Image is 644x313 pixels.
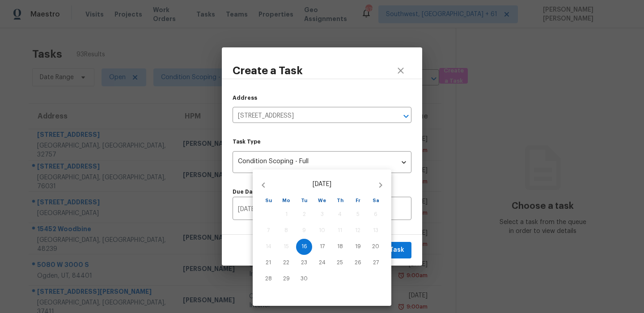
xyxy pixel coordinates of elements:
span: Tu [296,197,312,205]
button: 23 [296,255,312,271]
button: 18 [332,239,348,255]
button: 24 [314,255,330,271]
p: 23 [301,259,307,266]
button: 25 [332,255,348,271]
p: 22 [283,259,289,266]
button: 29 [278,271,294,287]
button: 19 [350,239,366,255]
span: Fr [350,197,366,205]
button: 17 [314,239,330,255]
p: 30 [301,275,308,283]
button: 28 [260,271,276,287]
p: 27 [373,259,379,266]
p: 29 [283,275,290,283]
button: 26 [350,255,366,271]
p: [DATE] [274,180,370,189]
button: 16 [296,239,312,255]
p: 24 [319,259,326,266]
span: Mo [278,197,294,205]
span: We [314,197,330,205]
p: 17 [320,243,325,250]
p: 18 [337,243,343,250]
p: 28 [265,275,272,283]
p: 20 [372,243,379,250]
p: 19 [355,243,361,250]
button: 27 [368,255,384,271]
span: Th [332,197,348,205]
button: 20 [368,239,384,255]
p: 25 [337,259,343,266]
p: 21 [266,259,271,266]
span: Su [260,197,276,205]
button: 21 [260,255,276,271]
span: Sa [368,197,384,205]
p: 16 [301,243,307,250]
button: 22 [278,255,294,271]
button: 30 [296,271,312,287]
p: 26 [355,259,361,266]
